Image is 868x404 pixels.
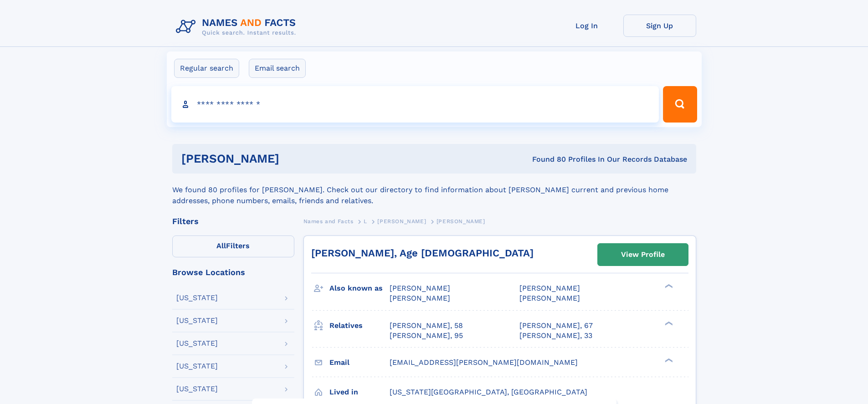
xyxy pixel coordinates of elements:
[390,284,450,292] span: [PERSON_NAME]
[390,358,578,367] span: [EMAIL_ADDRESS][PERSON_NAME][DOMAIN_NAME]
[181,153,406,164] h1: [PERSON_NAME]
[174,59,239,78] label: Regular search
[176,317,218,324] div: [US_STATE]
[172,217,294,225] div: Filters
[519,284,580,292] span: [PERSON_NAME]
[216,241,226,250] span: All
[176,294,218,302] div: [US_STATE]
[437,218,485,225] span: [PERSON_NAME]
[172,235,294,257] label: Filters
[663,86,697,123] button: Search Button
[519,331,592,341] a: [PERSON_NAME], 33
[176,385,218,393] div: [US_STATE]
[303,215,354,227] a: Names and Facts
[550,15,623,37] a: Log In
[377,218,426,225] span: [PERSON_NAME]
[249,59,306,78] label: Email search
[377,215,426,227] a: [PERSON_NAME]
[364,218,367,225] span: L
[663,357,673,363] div: ❯
[390,388,587,396] span: [US_STATE][GEOGRAPHIC_DATA], [GEOGRAPHIC_DATA]
[390,294,450,302] span: [PERSON_NAME]
[329,384,390,400] h3: Lived in
[663,283,673,289] div: ❯
[390,321,463,331] a: [PERSON_NAME], 58
[172,174,696,206] div: We found 80 profiles for [PERSON_NAME]. Check out our directory to find information about [PERSON...
[176,363,218,370] div: [US_STATE]
[329,281,390,296] h3: Also known as
[390,331,463,341] a: [PERSON_NAME], 95
[519,294,580,302] span: [PERSON_NAME]
[329,355,390,370] h3: Email
[329,318,390,333] h3: Relatives
[663,320,673,326] div: ❯
[172,268,294,276] div: Browse Locations
[176,340,218,347] div: [US_STATE]
[364,215,367,227] a: L
[406,154,687,164] div: Found 80 Profiles In Our Records Database
[623,15,696,37] a: Sign Up
[171,86,659,123] input: search input
[621,244,665,265] div: View Profile
[311,247,534,259] a: [PERSON_NAME], Age [DEMOGRAPHIC_DATA]
[519,321,593,331] a: [PERSON_NAME], 67
[598,244,688,266] a: View Profile
[172,15,303,39] img: Logo Names and Facts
